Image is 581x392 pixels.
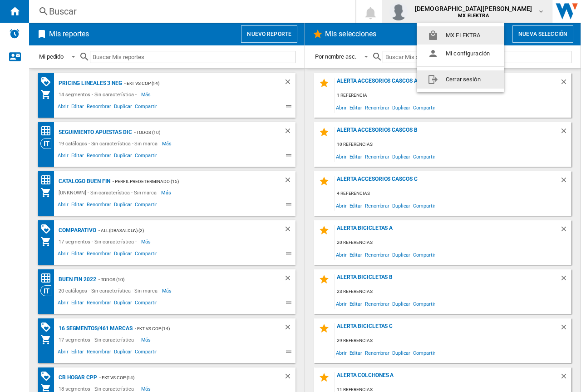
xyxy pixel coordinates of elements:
[417,45,504,63] button: Mi configuración
[417,70,504,89] button: Cerrar sesión
[417,26,504,45] button: MX ELEKTRA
